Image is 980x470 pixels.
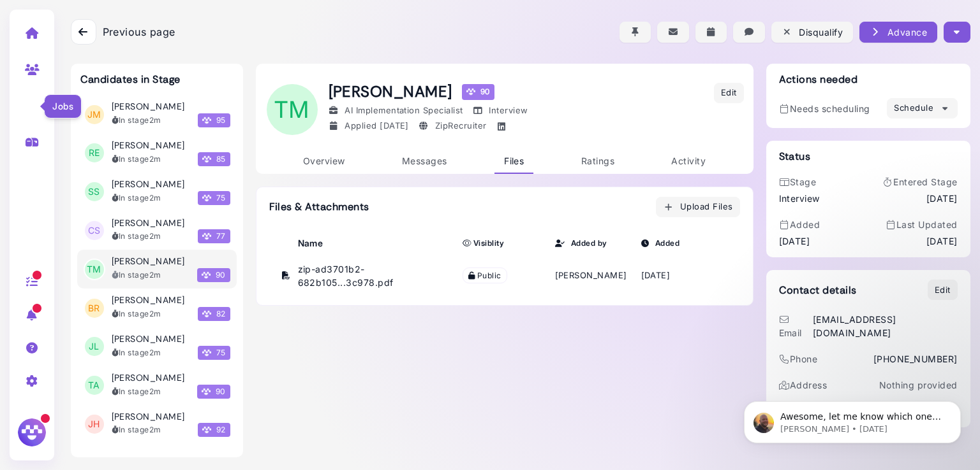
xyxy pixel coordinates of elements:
div: 90 [462,84,494,99]
div: Phone [779,352,818,366]
div: In stage [112,153,161,165]
iframe: Intercom notifications message [725,374,980,464]
a: Ratings [572,149,624,174]
h3: [PERSON_NAME] [112,334,185,345]
img: Megan Score [202,116,211,125]
img: Megan Score [202,310,211,318]
h3: [PERSON_NAME] [112,373,185,383]
div: In stage [112,308,161,320]
span: SS [85,182,104,201]
img: Megan Score [202,232,211,241]
img: Megan [16,417,48,448]
time: 2025-06-09T13:02:14.180Z [149,387,161,396]
button: Upload Files [656,197,739,217]
a: https://linkedin.com/in/trazonmitchell [496,120,510,133]
span: Previous page [103,24,175,39]
time: 2025-06-05T13:27:58.282Z [149,425,161,434]
time: 2025-06-09T13:06:15.089Z [149,348,161,357]
h3: [PERSON_NAME] [112,256,185,267]
div: Upload Files [663,201,732,214]
div: In stage [112,231,161,242]
span: 85 [198,152,230,166]
div: Name [298,236,453,250]
div: Email [779,313,810,339]
button: Schedule [887,98,957,118]
div: Added [779,218,820,231]
time: [DATE] [641,270,671,280]
span: 90 [197,385,230,399]
time: 2025-06-30T14:15:50.525Z [149,193,161,203]
span: Files [504,155,524,166]
img: Megan Score [202,348,211,357]
div: In stage [112,192,161,204]
div: In stage [112,269,161,281]
div: Entered Stage [882,175,958,189]
span: RE [85,143,104,162]
span: TA [85,376,104,395]
div: AI Implementation Specialist [329,104,463,117]
span: 75 [198,191,230,205]
span: Ratings [581,155,614,166]
span: TM [267,84,318,135]
span: JM [85,105,104,124]
span: 77 [198,229,230,243]
span: TM [85,260,104,279]
h3: [PERSON_NAME] [112,411,185,422]
div: Applied [329,120,409,133]
span: JH [85,415,104,434]
a: Activity [662,149,715,174]
span: 95 [198,113,230,127]
img: Megan Score [202,194,211,203]
time: 2025-06-30T14:22:09.751Z [149,115,161,125]
h3: Contact details [779,284,857,296]
h3: [PERSON_NAME] [112,140,185,151]
span: 90 [197,268,230,282]
div: Last Updated [885,218,957,231]
h1: [PERSON_NAME] [329,83,528,101]
div: Added by [555,238,632,249]
span: Messages [402,155,447,166]
span: CS [85,221,104,240]
div: [PHONE_NUMBER] [873,352,958,366]
span: 92 [198,423,230,437]
a: Jobs [12,89,52,122]
div: In stage [112,115,161,126]
span: 75 [198,346,230,360]
div: Visiblity [463,238,546,249]
button: Disqualify [771,22,853,43]
span: Overview [303,155,345,166]
a: Previous page [71,19,175,45]
div: Edit [935,284,951,297]
div: Interview [473,104,528,117]
span: Public [463,267,507,283]
img: Megan Score [202,155,211,164]
div: Schedule [894,102,950,115]
div: Added [641,238,705,249]
div: ZipRecruiter [419,120,487,133]
div: Advance [870,25,927,39]
div: Disqualify [782,25,843,39]
time: [DATE] [779,234,810,248]
time: 2025-06-10T09:23:10.790Z [149,270,161,280]
h3: Status [779,150,811,162]
img: Megan Score [202,387,211,396]
img: Megan Score [202,271,211,280]
div: Needs scheduling [779,102,870,115]
h3: Candidates in Stage [80,73,181,85]
h3: [PERSON_NAME] [112,218,185,229]
h3: [PERSON_NAME] [112,295,185,306]
button: Advance [859,22,937,43]
a: Files [494,149,533,174]
div: Edit [721,87,737,99]
img: Megan Score [202,425,211,434]
h3: Actions needed [779,73,858,85]
button: Edit [714,83,744,103]
h3: [PERSON_NAME] [112,179,185,190]
button: Edit [928,280,958,300]
h3: [PERSON_NAME] [112,101,185,112]
img: Megan Score [466,87,475,96]
time: 2025-06-10T09:35:30.762Z [149,231,161,241]
div: Interview [779,192,820,205]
